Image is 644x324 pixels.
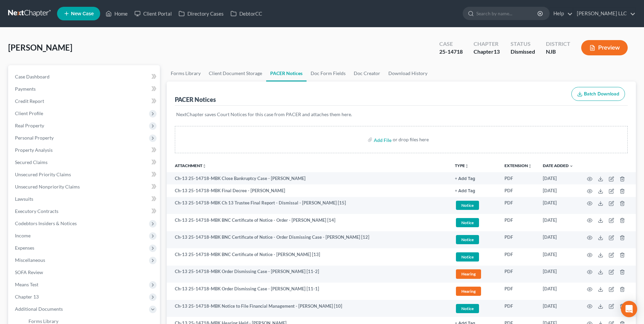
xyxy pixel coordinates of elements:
a: Unsecured Priority Claims [10,168,160,181]
td: Ch-13 25-14718-MBK Order Dismissing Case - [PERSON_NAME] [11-2] [167,266,449,283]
span: Secured Claims [15,159,48,165]
span: Unsecured Priority Claims [15,172,71,177]
td: Ch-13 25-14718-MBK Ch 13 Trustee Final Report - Dismissal - [PERSON_NAME] [15] [167,197,449,214]
a: Case Dashboard [10,71,160,83]
td: PDF [499,231,537,249]
button: + Add Tag [455,189,475,193]
span: Notice [456,252,479,262]
td: PDF [499,283,537,300]
div: Open Intercom Messenger [621,301,637,317]
span: Unsecured Nonpriority Claims [15,184,80,190]
a: + Add Tag [455,187,494,194]
div: Case [439,40,463,48]
td: PDF [499,266,537,283]
a: Lawsuits [10,193,160,205]
i: unfold_more [528,164,532,168]
a: Extensionunfold_more [504,163,532,168]
span: Batch Download [584,91,619,97]
a: PACER Notices [266,65,307,82]
a: Download History [384,65,431,82]
span: Codebtors Insiders & Notices [15,220,77,226]
td: Ch-13 25-14718-MBK Final Decree - [PERSON_NAME] [167,184,449,197]
td: [DATE] [537,184,579,197]
div: Dismissed [511,48,535,56]
button: Batch Download [571,87,625,101]
a: Secured Claims [10,156,160,168]
td: [DATE] [537,283,579,300]
a: Credit Report [10,95,160,107]
span: Case Dashboard [15,74,50,79]
span: Hearing [456,287,481,296]
button: Preview [581,40,628,55]
span: Notice [456,235,479,244]
span: Real Property [15,123,44,128]
td: PDF [499,184,537,197]
div: PACER Notices [175,95,216,104]
span: 13 [494,48,500,55]
div: Status [511,40,535,48]
td: Ch-13 25-14718-MBK BNC Certificate of Notice - Order - [PERSON_NAME] [14] [167,214,449,231]
a: Payments [10,83,160,95]
td: PDF [499,300,537,317]
a: Notice [455,251,494,263]
i: unfold_more [202,164,206,168]
span: Chapter 13 [15,294,39,300]
div: or drop files here [393,136,429,143]
a: Date Added expand_more [543,163,573,168]
div: Chapter [474,40,500,48]
a: Unsecured Nonpriority Claims [10,181,160,193]
span: Notice [456,304,479,313]
p: NextChapter saves Court Notices for this case from PACER and attaches them here. [176,111,626,118]
span: Payments [15,86,36,92]
td: [DATE] [537,300,579,317]
span: Expenses [15,245,34,251]
td: [DATE] [537,172,579,184]
td: PDF [499,197,537,214]
td: PDF [499,172,537,184]
td: [DATE] [537,214,579,231]
i: expand_more [569,164,573,168]
span: Income [15,233,31,238]
td: Ch-13 25-14718-MBK Order Dismissing Case - [PERSON_NAME] [11-1] [167,283,449,300]
span: Client Profile [15,110,43,116]
input: Search by name... [476,7,538,20]
a: Hearing [455,268,494,280]
td: Ch-13 25-14718-MBK Close Bankruptcy Case - [PERSON_NAME] [167,172,449,184]
a: Notice [455,200,494,211]
td: PDF [499,248,537,266]
td: Ch-13 25-14718-MBK BNC Certificate of Notice - Order Dismissing Case - [PERSON_NAME] [12] [167,231,449,249]
a: Forms Library [167,65,205,82]
span: Executory Contracts [15,208,58,214]
i: unfold_more [465,164,469,168]
div: 25-14718 [439,48,463,56]
a: Notice [455,234,494,245]
a: Attachmentunfold_more [175,163,206,168]
td: [DATE] [537,231,579,249]
span: SOFA Review [15,269,43,275]
td: Ch-13 25-14718-MBK Notice to File Financial Management - [PERSON_NAME] [10] [167,300,449,317]
a: Client Portal [131,7,175,20]
a: Client Document Storage [205,65,266,82]
span: Additional Documents [15,306,63,312]
span: Hearing [456,269,481,278]
span: [PERSON_NAME] [8,42,72,52]
div: NJB [546,48,570,56]
button: TYPEunfold_more [455,164,469,168]
td: [DATE] [537,197,579,214]
span: Credit Report [15,98,44,104]
a: Doc Creator [350,65,384,82]
a: Property Analysis [10,144,160,156]
span: New Case [71,11,94,16]
a: Home [102,7,131,20]
a: + Add Tag [455,175,494,182]
span: Notice [456,201,479,210]
td: [DATE] [537,266,579,283]
a: DebtorCC [227,7,265,20]
span: Personal Property [15,135,54,141]
td: [DATE] [537,248,579,266]
a: Directory Cases [175,7,227,20]
div: Chapter [474,48,500,56]
span: Lawsuits [15,196,33,202]
a: Help [550,7,573,20]
span: Property Analysis [15,147,53,153]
